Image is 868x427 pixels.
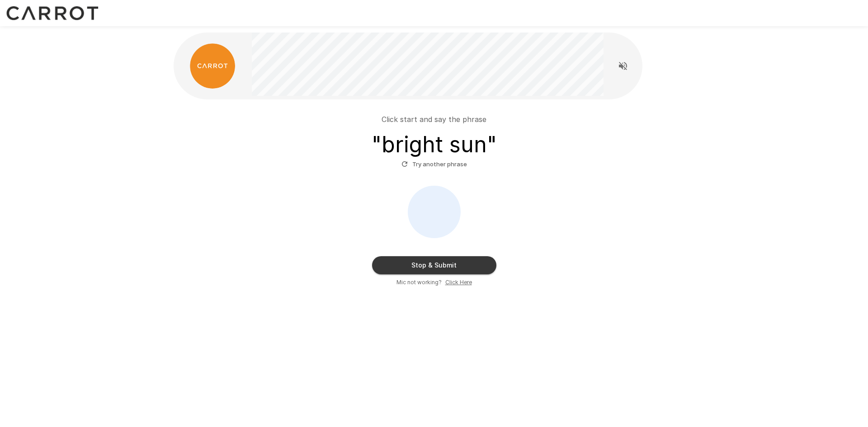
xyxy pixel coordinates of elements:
[399,157,469,171] button: Try another phrase
[372,256,496,274] button: Stop & Submit
[382,114,486,125] p: Click start and say the phrase
[372,132,497,157] h3: " bright sun "
[190,43,235,89] img: carrot_logo.png
[396,278,442,287] span: Mic not working?
[614,57,632,75] button: Read questions aloud
[445,279,472,286] u: Click Here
